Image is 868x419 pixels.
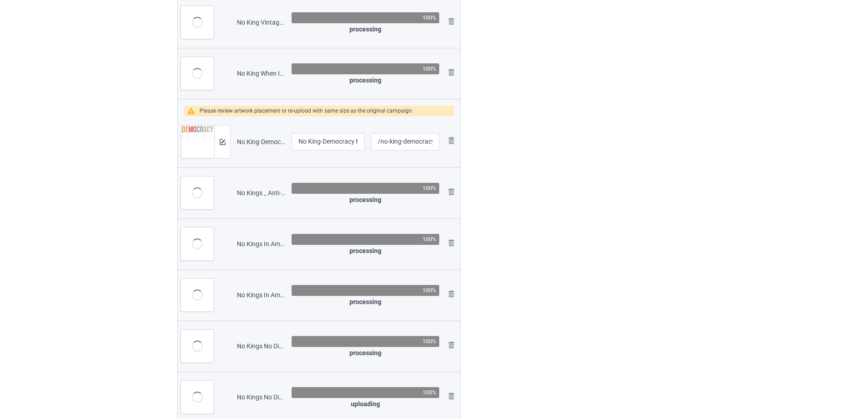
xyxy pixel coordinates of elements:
div: uploading [292,399,439,409]
div: 100% [422,236,437,242]
div: processing [292,76,439,85]
img: svg+xml;base64,PD94bWwgdmVyc2lvbj0iMS4wIiBlbmNvZGluZz0iVVRGLTgiPz4KPHN2ZyB3aWR0aD0iMjhweCIgaGVpZ2... [446,340,457,351]
div: No Kings In America - Anti-Monarchy Statet, [DATE].png [237,239,285,248]
div: No King-Democracy Not Dictatorship.png [237,137,285,146]
div: processing [292,348,439,357]
img: svg+xml;base64,PD94bWwgdmVyc2lvbj0iMS4wIiBlbmNvZGluZz0iVVRGLTgiPz4KPHN2ZyB3aWR0aD0iMTRweCIgaGVpZ2... [220,139,226,145]
div: 100% [422,185,437,191]
div: 100% [422,287,437,293]
div: 100% [422,389,437,395]
img: svg+xml;base64,PD94bWwgdmVyc2lvbj0iMS4wIiBlbmNvZGluZz0iVVRGLTgiPz4KPHN2ZyB3aWR0aD0iMjhweCIgaGVpZ2... [446,135,457,146]
div: No Kings No Dictators No Oligarchs Anti Oligarchy [DATE] .png [237,341,285,351]
img: svg+xml;base64,PD94bWwgdmVyc2lvbj0iMS4wIiBlbmNvZGluZz0iVVRGLTgiPz4KPHN2ZyB3aWR0aD0iMjhweCIgaGVpZ2... [446,238,457,248]
div: Please review artwork placement or re-upload with same size as the original campaign. [200,106,413,116]
img: original.png [181,125,214,139]
div: No King When Injustice Becomes Law RéSistance Becomes Duty RBG Quote.png [237,69,285,78]
div: 100% [422,66,437,72]
img: svg+xml;base64,PD94bWwgdmVyc2lvbj0iMS4wIiBlbmNvZGluZz0iVVRGLTgiPz4KPHN2ZyB3aWR0aD0iMjhweCIgaGVpZ2... [446,289,457,300]
div: processing [292,297,439,306]
img: svg+xml;base64,PD94bWwgdmVyc2lvbj0iMS4wIiBlbmNvZGluZz0iVVRGLTgiPz4KPHN2ZyB3aWR0aD0iMjhweCIgaGVpZ2... [446,186,457,197]
div: No Kings _ Anti-Establisht, Grunge - Political.png [237,188,285,197]
img: svg+xml;base64,PD94bWwgdmVyc2lvbj0iMS4wIiBlbmNvZGluZz0iVVRGLTgiPz4KPHN2ZyB3aWR0aD0iMjhweCIgaGVpZ2... [446,67,457,78]
div: processing [292,25,439,34]
img: svg+xml;base64,PD94bWwgdmVyc2lvbj0iMS4wIiBlbmNvZGluZz0iVVRGLTgiPz4KPHN2ZyB3aWR0aD0iMjhweCIgaGVpZ2... [446,391,457,402]
div: No Kings No Dictators No Oligarchs Anti Oligarchy Activism.png [237,393,285,402]
img: svg+xml;base64,PD94bWwgdmVyc2lvbj0iMS4wIiBlbmNvZGluZz0iVVRGLTgiPz4KPHN2ZyB3aWR0aD0iMjhweCIgaGVpZ2... [446,16,457,27]
div: No King Vintage Old American Flag Patriotic 1776 We The People USA.png [237,18,285,27]
div: processing [292,246,439,255]
div: processing [292,195,439,204]
div: 100% [422,15,437,21]
div: No Kings In America, Democracy, We The People.png [237,290,285,300]
div: 100% [422,338,437,344]
img: warning [187,108,200,114]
